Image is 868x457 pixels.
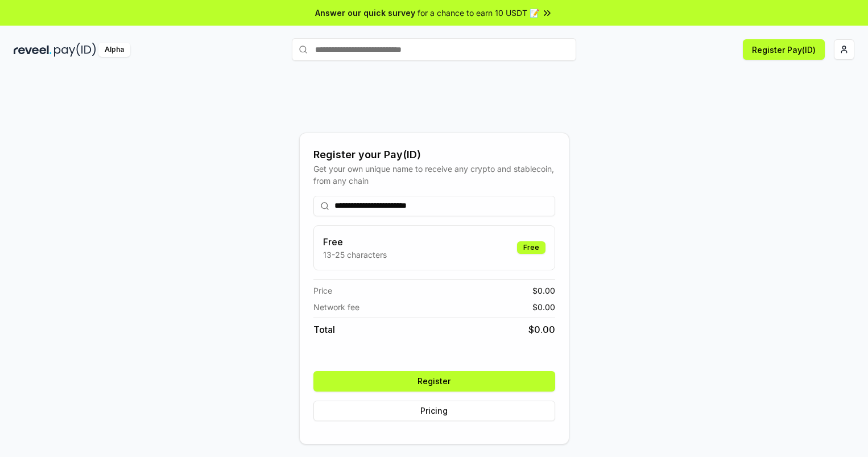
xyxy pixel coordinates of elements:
[315,7,415,19] span: Answer our quick survey
[528,323,555,336] span: $ 0.00
[98,43,130,57] div: Alpha
[323,235,387,249] h3: Free
[418,7,539,19] span: for a chance to earn 10 USDT 📝
[323,249,387,261] p: 13-25 characters
[532,285,555,297] span: $ 0.00
[54,43,96,57] img: pay_id
[313,323,335,336] span: Total
[517,241,545,254] div: Free
[313,301,359,313] span: Network fee
[313,147,555,163] div: Register your Pay(ID)
[532,301,555,313] span: $ 0.00
[313,163,555,187] div: Get your own unique name to receive any crypto and stablecoin, from any chain
[14,43,52,57] img: reveel_dark
[313,285,332,297] span: Price
[313,371,555,392] button: Register
[313,401,555,421] button: Pricing
[743,39,825,60] button: Register Pay(ID)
